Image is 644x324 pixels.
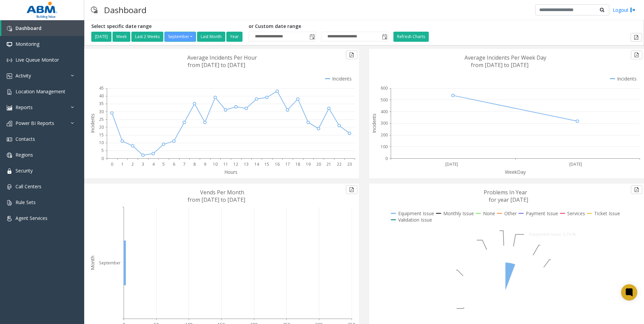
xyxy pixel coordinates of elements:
img: 'icon' [7,26,12,31]
text: 21 [326,161,331,167]
button: Export to pdf [631,185,642,194]
text: 3 [142,161,144,167]
text: 4 [152,161,155,167]
text: 5 [162,161,165,167]
span: Security [15,167,33,174]
img: 'icon' [7,58,12,63]
text: Month [89,256,96,270]
img: 'icon' [7,73,12,79]
text: 6 [173,161,175,167]
button: Week [112,32,130,42]
span: Location Management [15,88,65,95]
span: Monitoring [15,41,39,47]
button: Refresh Charts [393,32,429,42]
text: 35 [99,101,104,106]
text: 100 [381,144,388,150]
button: Last 2 Weeks [131,32,163,42]
text: 5 [101,148,104,153]
text: 16 [275,161,280,167]
text: for year [DATE] [489,196,528,203]
text: 22 [337,161,342,167]
text: 25 [99,117,104,122]
text: 1 [121,161,124,167]
text: 0 [385,156,388,161]
text: 17 [285,161,290,167]
text: Incidents [89,114,96,133]
img: pageIcon [91,2,97,18]
a: Dashboard [1,20,84,36]
text: 11 [223,161,228,167]
text: 10 [213,161,218,167]
span: Contacts [15,136,35,142]
text: 20 [316,161,321,167]
img: 'icon' [7,42,12,47]
text: 0 [101,156,104,161]
text: 30 [99,109,104,115]
text: 12 [233,161,238,167]
text: 8 [193,161,196,167]
text: [DATE] [569,161,582,167]
img: 'icon' [7,168,12,174]
span: Call Centers [15,183,41,190]
img: 'icon' [7,200,12,205]
span: Activity [15,72,31,79]
button: Year [226,32,243,42]
span: Toggle popup [381,32,388,41]
text: 13 [244,161,249,167]
h5: Select specific date range [91,24,244,29]
text: Equipment Issue: 5.74 % [529,231,576,237]
text: Hours [224,169,237,175]
text: 40 [99,93,104,99]
text: 10 [99,140,104,145]
button: Export to pdf [346,185,357,194]
text: WeekDay [505,169,526,175]
text: 19 [306,161,311,167]
span: Reports [15,104,33,110]
text: 500 [381,97,388,103]
button: Export to pdf [631,51,642,59]
img: 'icon' [7,216,12,221]
h3: Dashboard [101,2,150,18]
text: from [DATE] to [DATE] [188,196,245,203]
a: Logout [613,6,636,13]
span: Agent Services [15,215,47,221]
text: 0 [111,161,113,167]
text: 9 [204,161,206,167]
img: 'icon' [7,184,12,190]
text: 45 [99,85,104,91]
text: 14 [254,161,259,167]
text: 23 [347,161,352,167]
text: 2 [131,161,134,167]
text: Average Incidents Per Hour [187,54,257,61]
text: 300 [381,120,388,126]
text: Problems In Year [484,189,527,196]
text: 18 [295,161,300,167]
span: Power BI Reports [15,120,54,126]
text: Average Incidents Per Week Day [464,54,546,61]
button: Export to pdf [631,33,642,42]
h5: or Custom date range [249,24,388,29]
text: 200 [381,132,388,138]
text: Vends Per Month [200,189,244,196]
button: [DATE] [91,32,111,42]
img: 'icon' [7,153,12,158]
button: Export to pdf [346,51,357,59]
text: from [DATE] to [DATE] [471,61,528,69]
button: September [164,32,196,42]
button: Last Month [197,32,225,42]
span: Regions [15,152,33,158]
text: September [99,260,121,266]
span: Rule Sets [15,199,36,205]
text: 7 [183,161,186,167]
span: Toggle popup [308,32,316,41]
span: Live Queue Monitor [15,57,59,63]
img: 'icon' [7,89,12,95]
img: logout [630,6,636,13]
img: 'icon' [7,105,12,110]
text: from [DATE] to [DATE] [188,61,245,69]
text: [DATE] [445,161,458,167]
span: Dashboard [15,25,41,31]
text: Incidents [371,114,377,133]
text: 20 [99,124,104,130]
text: 600 [381,85,388,91]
